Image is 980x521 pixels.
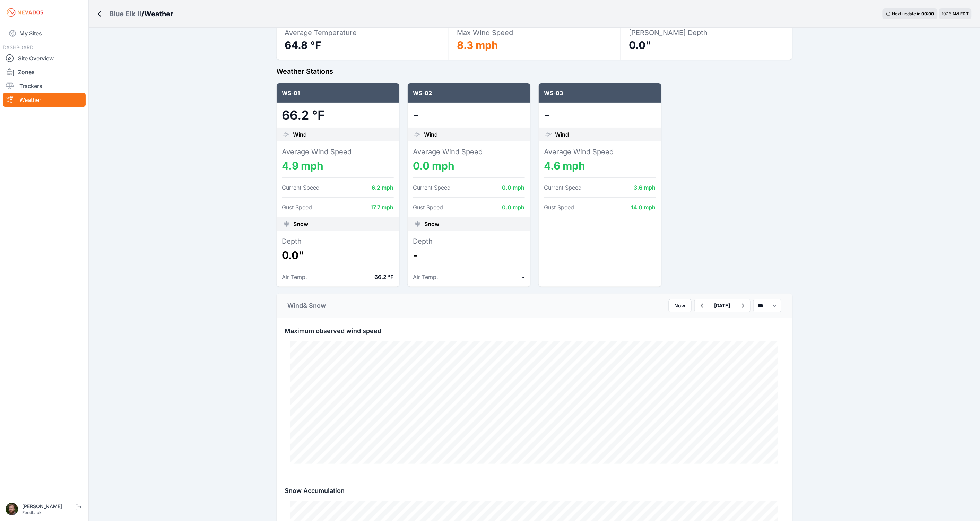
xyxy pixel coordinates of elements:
span: DASHBOARD [3,44,33,50]
span: Wind [293,130,307,139]
img: Nevados [6,7,44,18]
div: Wind & Snow [288,301,326,311]
dd: 0.0 mph [413,159,525,172]
h3: Weather [144,9,173,19]
a: Feedback [22,510,42,515]
dd: - [522,273,525,281]
img: Sam Prest [6,503,18,515]
dt: Gust Speed [544,203,574,211]
dt: Air Temp. [282,273,307,281]
a: Blue Elk II [109,9,141,19]
dd: - [544,108,656,122]
div: WS-02 [408,83,530,103]
dt: Average Wind Speed [544,147,656,157]
div: WS-01 [277,83,399,103]
div: 00 : 00 [922,11,934,17]
dd: - [413,108,525,122]
dt: Gust Speed [413,203,443,211]
span: [PERSON_NAME] Depth [629,28,708,37]
div: Snow Accumulation [277,478,792,496]
dt: Current Speed [544,183,582,192]
div: WS-03 [539,83,661,103]
nav: Breadcrumb [97,5,173,23]
dd: 0.0" [282,249,394,261]
dd: - [413,249,525,261]
span: Wind [424,130,438,139]
dt: Average Wind Speed [413,147,525,157]
a: Trackers [3,79,86,93]
dt: Air Temp. [413,273,439,281]
dt: Average Wind Speed [282,147,394,157]
dd: 66.2 °F [375,273,394,281]
dt: Gust Speed [282,203,312,211]
a: Site Overview [3,51,86,65]
h2: Weather Stations [277,67,792,76]
dd: 0.0 mph [502,203,525,211]
dd: 3.6 mph [634,183,656,192]
a: Weather [3,93,86,107]
a: My Sites [3,25,86,42]
button: Now [669,299,692,312]
dd: 4.6 mph [544,159,656,172]
span: Snow [425,220,440,228]
span: Average Temperature [285,28,357,37]
span: 0.0" [629,39,652,51]
dt: Current Speed [282,183,320,192]
span: Next update in [892,11,921,16]
span: Snow [294,220,309,228]
span: EDT [961,11,969,16]
div: [PERSON_NAME] [22,503,74,510]
dt: Current Speed [413,183,451,192]
span: 8.3 mph [457,39,498,51]
button: [DATE] [709,299,736,312]
span: 10:16 AM [942,11,959,16]
span: Wind [555,130,569,139]
dd: 4.9 mph [282,159,394,172]
dd: 14.0 mph [631,203,656,211]
dt: Depth [413,236,525,246]
span: 64.8 °F [285,39,322,51]
dd: 0.0 mph [502,183,525,192]
div: Maximum observed wind speed [277,318,792,336]
dt: Depth [282,236,394,246]
dd: 6.2 mph [372,183,394,192]
dd: 66.2 °F [282,108,394,122]
span: Max Wind Speed [457,28,513,37]
span: / [141,9,144,19]
dd: 17.7 mph [371,203,394,211]
a: Zones [3,65,86,79]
